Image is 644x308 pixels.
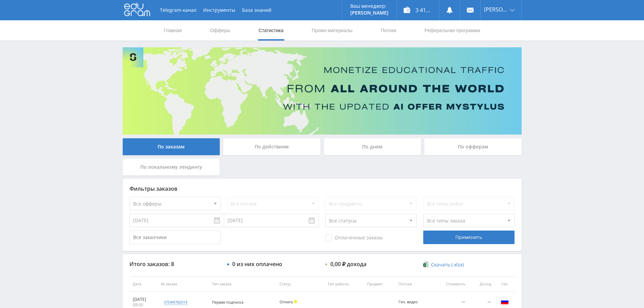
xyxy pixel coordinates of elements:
a: Потоки [380,20,397,41]
img: Banner [123,47,522,135]
a: Статистика [258,20,284,41]
a: Реферальная программа [424,20,481,41]
div: По заказам [123,138,220,155]
div: По действиям [223,138,320,155]
p: [PERSON_NAME] [350,10,388,16]
div: Фильтры заказов [129,186,515,192]
div: Применить [423,231,515,244]
span: Оплаченные заказы [325,235,383,241]
div: По дням [324,138,421,155]
span: [PERSON_NAME] [484,7,508,12]
a: Главная [163,20,183,41]
a: Промо-материалы [311,20,353,41]
div: По офферам [424,138,522,155]
div: По локальному лендингу [123,159,220,175]
p: Ваш менеджер: [350,3,388,9]
a: Офферы [210,20,231,41]
input: Все заказчики [129,231,221,244]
